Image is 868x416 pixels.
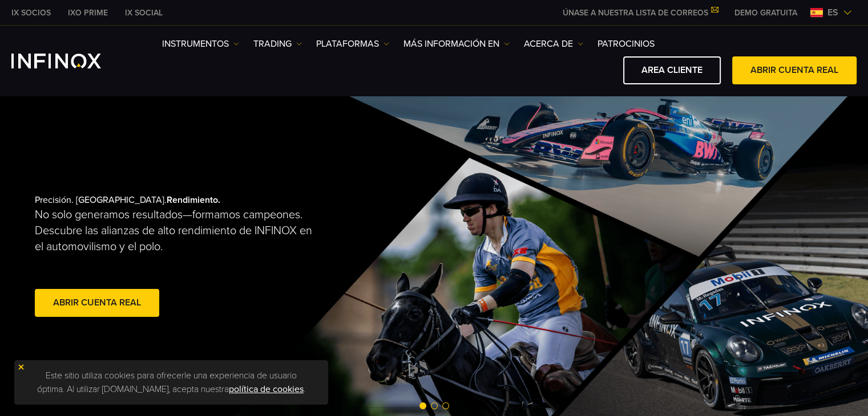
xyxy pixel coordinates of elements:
a: INFINOX [3,7,59,19]
span: Go to slide 3 [442,402,449,409]
a: Abrir cuenta real [35,289,159,317]
p: No solo generamos resultados—formamos campeones. Descubre las alianzas de alto rendimiento de INF... [35,207,322,255]
a: INFINOX Logo [11,54,128,68]
a: Instrumentos [162,37,239,51]
a: INFINOX [116,7,171,19]
span: Go to slide 2 [431,402,438,409]
a: Patrocinios [597,37,655,51]
a: Más información en [403,37,510,51]
img: yellow close icon [17,363,25,371]
a: TRADING [253,37,302,51]
a: ÚNASE A NUESTRA LISTA DE CORREOS [554,8,726,18]
a: INFINOX [59,7,116,19]
span: es [823,6,843,19]
a: INFINOX MENU [726,7,806,19]
div: Precisión. [GEOGRAPHIC_DATA]. [35,176,394,338]
a: AREA CLIENTE [623,56,721,84]
a: ACERCA DE [524,37,583,51]
a: PLATAFORMAS [316,37,389,51]
a: ABRIR CUENTA REAL [732,56,857,84]
span: Go to slide 1 [419,402,426,409]
a: política de cookies [229,384,304,395]
strong: Rendimiento. [167,194,220,206]
p: Este sitio utiliza cookies para ofrecerle una experiencia de usuario óptima. Al utilizar [DOMAIN_... [20,366,322,399]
